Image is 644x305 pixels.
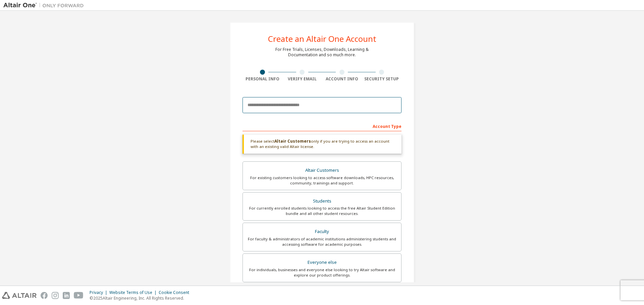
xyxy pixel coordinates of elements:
div: Account Type [243,121,401,131]
div: Create an Altair One Account [268,35,376,43]
div: Faculty [247,227,397,236]
div: Personal Info [243,76,282,82]
img: altair_logo.svg [2,292,37,299]
div: Verify Email [282,76,322,82]
div: For Free Trials, Licenses, Downloads, Learning & Documentation and so much more. [275,47,369,58]
div: Students [247,197,397,206]
img: linkedin.svg [63,292,70,299]
div: For existing customers looking to access software downloads, HPC resources, community, trainings ... [247,175,397,186]
div: Security Setup [362,76,402,82]
img: youtube.svg [74,292,84,299]
div: For faculty & administrators of academic institutions administering students and accessing softwa... [247,236,397,247]
img: Altair One [3,2,87,9]
b: Altair Customers [274,138,311,144]
img: facebook.svg [41,292,48,299]
div: Altair Customers [247,166,397,175]
div: Privacy [90,290,109,295]
div: Website Terms of Use [109,290,159,295]
div: Everyone else [247,258,397,267]
p: © 2025 Altair Engineering, Inc. All Rights Reserved. [90,295,193,301]
div: For individuals, businesses and everyone else looking to try Altair software and explore our prod... [247,267,397,278]
img: instagram.svg [52,292,59,299]
div: For currently enrolled students looking to access the free Altair Student Edition bundle and all ... [247,206,397,216]
div: Please select only if you are trying to access an account with an existing valid Altair license. [243,135,401,154]
div: Account Info [322,76,362,82]
div: Cookie Consent [159,290,193,295]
